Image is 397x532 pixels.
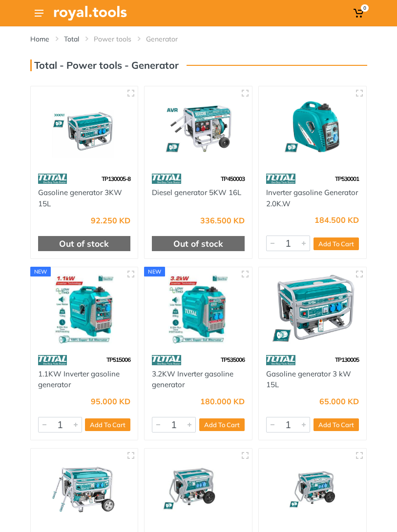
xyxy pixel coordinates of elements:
[64,34,79,44] a: Total
[30,59,179,71] h3: Total - Power tools - Generator
[38,456,131,525] img: Royal Tools - Gasoline generator 5.5 kW 25L
[335,175,359,182] span: TP530001
[144,267,165,276] div: new
[351,4,367,22] a: 0
[266,275,359,344] img: Royal Tools - Gasoline generator 3 kW 15L
[266,94,359,163] img: Royal Tools - Inverter gasoline Generator 2.0K.W
[200,217,245,224] div: 336.500 KD
[30,34,367,44] nav: breadcrumb
[152,94,245,163] img: Royal Tools - Diesel generator 5KW 16L
[30,267,51,276] div: new
[38,94,131,163] img: Royal Tools - Gasoline generator 3KW 15L
[91,397,130,405] div: 95.000 KD
[266,369,351,390] a: Gasoline generator 3 kW 15L
[94,34,131,44] a: Power tools
[102,175,130,182] span: TP130005-8
[106,356,130,363] span: TP515006
[91,217,130,224] div: 92.250 KD
[152,188,241,197] a: Diesel generator 5KW 16L
[266,170,295,187] img: 86.webp
[199,418,245,431] button: Add To Cart
[85,418,130,431] button: Add To Cart
[221,175,245,182] span: TP450003
[38,188,122,208] a: Gasoline generator 3KW 15L
[266,188,358,208] a: Inverter gasoline Generator 2.0K.W
[266,352,295,369] img: 86.webp
[313,418,359,431] button: Add To Cart
[152,352,181,369] img: 86.webp
[221,356,245,363] span: TP535006
[54,6,127,20] img: Royal Tools Logo
[152,369,233,390] a: 3.2KW Inverter gasoline generator
[313,237,359,250] button: Add To Cart
[38,236,131,252] div: Out of stock
[335,356,359,363] span: TP130005
[361,4,369,12] span: 0
[38,352,67,369] img: 86.webp
[152,170,181,187] img: 86.webp
[266,456,359,525] img: Royal Tools - Gasoline generator 7.5 kW 25L
[152,275,245,344] img: Royal Tools - 3.2KW Inverter gasoline generator
[200,397,245,405] div: 180.000 KD
[38,275,131,344] img: Royal Tools - 1.1KW Inverter gasoline generator
[152,236,245,252] div: Out of stock
[38,170,67,187] img: 86.webp
[152,456,245,525] img: Royal Tools - Gasoline generator 6.5 kW 25L
[30,34,49,44] a: Home
[319,397,359,405] div: 65.000 KD
[314,216,359,224] div: 184.500 KD
[146,34,192,44] li: Generator
[38,369,120,390] a: 1.1KW Inverter gasoline generator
